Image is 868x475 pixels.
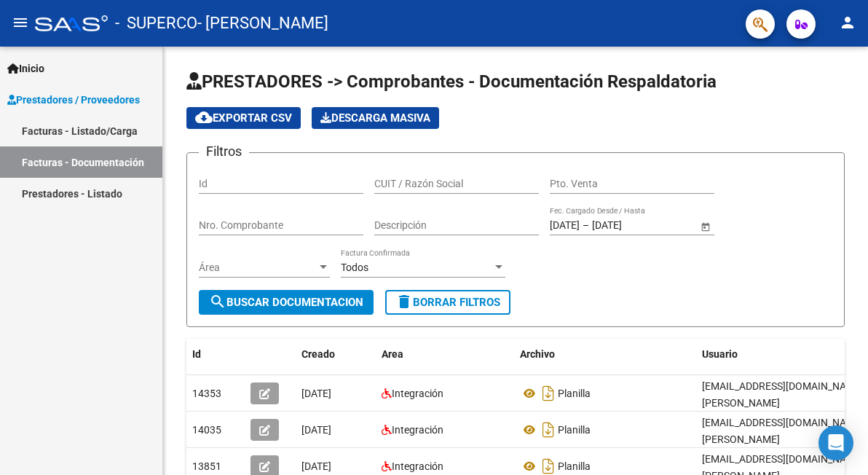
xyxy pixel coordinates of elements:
[115,7,197,39] span: - SUPERCO
[195,109,213,126] mat-icon: cloud_download
[341,262,368,273] span: Todos
[550,219,580,232] input: Fecha inicio
[186,71,717,92] span: PRESTADORES -> Comprobantes - Documentación Respaldatoria
[209,293,226,310] mat-icon: search
[301,460,331,472] span: [DATE]
[583,219,589,232] span: –
[199,262,317,274] span: Área
[514,339,696,370] datatable-header-cell: Archivo
[592,219,663,232] input: Fecha fin
[395,296,500,309] span: Borrar Filtros
[199,141,249,162] h3: Filtros
[392,424,443,436] span: Integración
[197,7,328,39] span: - [PERSON_NAME]
[395,293,413,310] mat-icon: delete
[558,388,591,399] span: Planilla
[192,424,221,436] span: 14035
[312,107,439,129] button: Descarga Masiva
[702,348,738,360] span: Usuario
[520,348,555,360] span: Archivo
[839,14,856,31] mat-icon: person
[818,425,853,460] div: Open Intercom Messenger
[186,339,245,370] datatable-header-cell: Id
[539,418,558,441] i: Descargar documento
[320,111,430,125] span: Descarga Masiva
[301,388,331,399] span: [DATE]
[558,424,591,436] span: Planilla
[192,348,201,360] span: Id
[382,348,403,360] span: Area
[296,339,376,370] datatable-header-cell: Creado
[195,111,292,125] span: Exportar CSV
[7,92,140,108] span: Prestadores / Proveedores
[192,460,221,472] span: 13851
[209,296,363,309] span: Buscar Documentacion
[7,60,44,76] span: Inicio
[199,290,374,315] button: Buscar Documentacion
[558,460,591,472] span: Planilla
[385,290,510,315] button: Borrar Filtros
[698,219,713,234] button: Open calendar
[376,339,514,370] datatable-header-cell: Area
[301,424,331,436] span: [DATE]
[12,14,29,31] mat-icon: menu
[392,460,443,472] span: Integración
[539,382,558,405] i: Descargar documento
[186,107,301,129] button: Exportar CSV
[301,348,335,360] span: Creado
[312,107,439,129] app-download-masive: Descarga masiva de comprobantes (adjuntos)
[192,388,221,399] span: 14353
[392,388,443,399] span: Integración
